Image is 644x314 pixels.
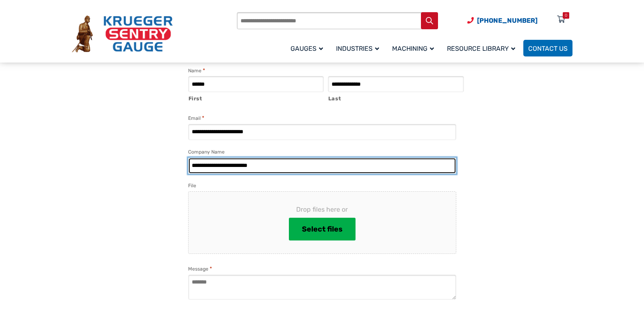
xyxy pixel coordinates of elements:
label: First [189,93,324,103]
div: 0 [565,12,567,19]
a: Industries [331,39,387,58]
a: Phone Number (920) 434-8860 [467,15,538,26]
span: Drop files here or [202,205,443,214]
label: Email [188,114,204,122]
span: Contact Us [528,45,568,52]
label: Last [328,93,464,103]
a: Machining [387,39,442,58]
span: Resource Library [447,45,515,52]
span: Gauges [291,45,323,52]
span: [PHONE_NUMBER] [477,17,538,24]
span: Industries [336,45,379,52]
label: File [188,182,196,190]
label: Message [188,265,212,273]
button: select files, file [289,218,356,240]
label: Company Name [188,148,225,156]
a: Contact Us [523,40,572,56]
a: Resource Library [442,39,523,58]
span: Machining [392,45,434,52]
a: Gauges [286,39,331,58]
img: Krueger Sentry Gauge [72,15,173,53]
legend: Name [188,67,205,75]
